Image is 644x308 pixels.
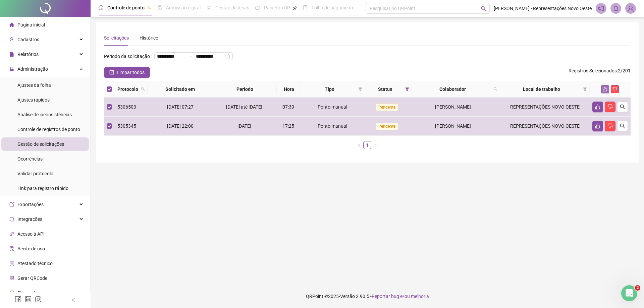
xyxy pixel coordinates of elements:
span: search [140,84,146,94]
label: Período da solicitação [104,51,154,62]
span: instagram [35,296,42,303]
span: [DATE] até [DATE] [226,104,262,110]
span: Atestado técnico [17,261,53,266]
span: Gestão de férias [215,5,249,10]
span: Validar protocolo [17,171,53,176]
span: linkedin [25,296,32,303]
span: like [595,104,600,110]
span: search [481,6,486,11]
div: Histórico [140,34,158,42]
span: Ajustes rápidos [17,97,50,103]
span: audit [9,246,14,251]
span: pushpin [293,6,297,10]
span: [DATE] 07:27 [167,104,194,110]
span: dislike [612,87,617,91]
span: to [188,54,193,59]
span: filter [405,87,409,91]
span: Integrações [17,217,42,222]
span: Ponto manual [318,123,347,129]
span: pushpin [147,6,151,10]
span: 2 [635,285,640,291]
span: book [303,5,308,10]
span: [PERSON_NAME] [435,123,471,129]
button: right [371,141,379,149]
span: file-done [157,5,162,10]
span: like [603,87,607,91]
span: Pendente [376,123,398,130]
span: search [141,87,145,91]
span: Ocorrências [17,156,43,162]
span: Status [368,85,402,93]
span: [PERSON_NAME] - Representações Novo Oeste [494,5,592,12]
span: Acesso à API [17,231,45,237]
div: Solicitações [104,34,129,42]
td: REPRESENTAÇÕES NOVO OESTE [500,117,590,136]
span: like [595,123,600,129]
span: Folha de pagamento [312,5,355,10]
span: home [9,22,14,27]
th: Período [213,81,277,98]
span: Página inicial [17,22,45,27]
span: Gerar QRCode [17,275,47,281]
span: Controle de ponto [107,5,145,10]
span: Controle de registros de ponto [17,127,80,132]
span: api [9,232,14,236]
span: file [9,52,14,57]
span: : 2 / 201 [569,67,631,78]
span: Painel do DP [264,5,290,10]
span: lock [9,67,14,71]
span: search [620,104,625,110]
span: search [620,123,625,129]
span: [DATE] 22:00 [167,123,194,129]
span: Reportar bug e/ou melhoria [372,294,429,299]
span: right [373,143,377,147]
span: Limpar todos [117,69,145,76]
button: left [355,141,363,149]
span: search [493,87,497,91]
span: filter [404,84,411,94]
span: Protocolo [117,85,138,93]
span: Relatórios [17,52,39,57]
img: 7715 [626,3,636,13]
span: Versão [340,294,355,299]
span: check-square [109,70,114,75]
span: dislike [607,123,613,129]
span: Cadastros [17,37,39,42]
th: Solicitado em [148,81,213,98]
iframe: Intercom live chat [621,285,637,301]
td: REPRESENTAÇÕES NOVO OESTE [500,98,590,117]
span: 17:25 [282,123,294,129]
footer: QRPoint © 2025 - 2.90.5 - [91,285,644,308]
li: Página anterior [355,141,363,149]
span: 5306503 [117,104,136,110]
li: Próxima página [371,141,379,149]
span: qrcode [9,276,14,281]
span: Tipo [304,85,356,93]
span: swap-right [188,54,193,59]
span: sync [9,217,14,222]
span: notification [598,5,604,11]
span: user-add [9,37,14,42]
span: Ajustes da folha [17,82,51,88]
span: 5305345 [117,123,136,129]
span: left [71,298,76,302]
span: Ponto manual [318,104,347,110]
span: left [357,143,361,147]
span: Colaborador [415,85,491,93]
span: Registros Selecionados [569,68,617,73]
span: search [492,84,499,94]
span: filter [582,84,588,94]
span: 07:30 [282,104,294,110]
span: solution [9,261,14,266]
span: Admissão digital [166,5,201,10]
span: Exportações [17,202,44,207]
span: [PERSON_NAME] [435,104,471,110]
span: dislike [607,104,613,110]
span: Administração [17,66,48,72]
span: Local de trabalho [503,85,580,93]
span: clock-circle [99,5,103,10]
span: Financeiro [17,290,39,296]
li: 1 [363,141,371,149]
span: Link para registro rápido [17,186,68,191]
span: bell [613,5,619,11]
